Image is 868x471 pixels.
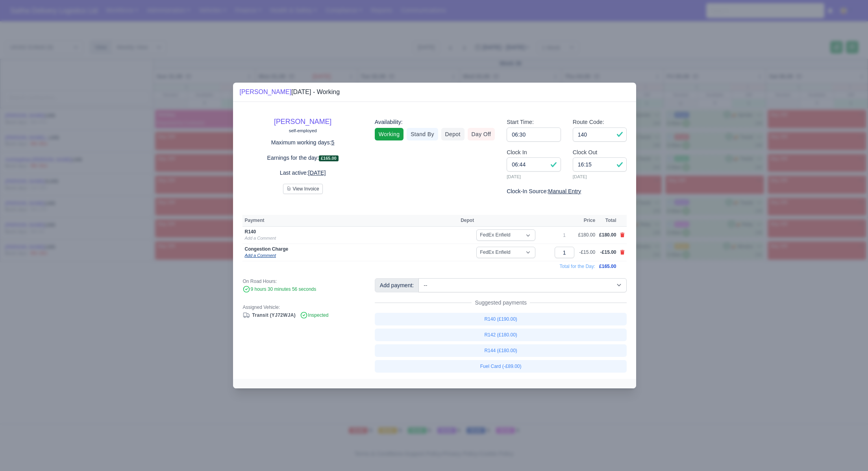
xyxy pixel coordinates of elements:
a: [PERSON_NAME] [239,89,291,95]
div: R140 [244,229,422,235]
div: 9 hours 30 minutes 56 seconds [242,286,363,293]
span: Suggested payments [472,299,530,307]
p: Earnings for the day: [242,153,363,163]
a: R140 (£190.00) [375,313,627,325]
p: Last active: [242,168,363,177]
small: [DATE] [507,173,561,180]
td: -£15.00 [576,244,597,261]
div: [DATE] - Working [239,87,340,97]
span: Inspected [300,312,328,318]
a: Depot [441,128,465,140]
span: £165.00 [599,264,616,269]
span: £165.00 [319,155,339,161]
p: Maximum working days: [242,138,363,147]
small: [DATE] [573,173,627,180]
a: Transit (YJ72WJA) [242,312,295,318]
a: Add a Comment [244,253,276,258]
u: 5 [331,139,335,146]
a: Fuel Card (-£89.00) [375,360,627,373]
a: R144 (£180.00) [375,344,627,357]
small: self-employed [289,128,317,133]
label: Route Code: [573,118,604,127]
th: Price [576,215,597,227]
div: On Road Hours: [242,278,363,284]
th: Depot [459,215,553,227]
a: Stand By [407,128,438,140]
div: 1 [555,232,574,238]
div: Clock-In Source: [507,187,627,196]
u: [DATE] [308,170,326,176]
div: Assigned Vehicle: [242,304,363,310]
div: Availability: [375,118,495,127]
th: Total [597,215,618,227]
a: [PERSON_NAME] [274,118,331,126]
a: Working [375,128,403,140]
th: Payment [242,215,459,227]
div: Congestion Charge [244,246,422,252]
a: Day Off [468,128,495,140]
td: £180.00 [576,227,597,244]
span: -£15.00 [600,249,616,255]
a: R142 (£180.00) [375,329,627,341]
label: Start Time: [507,118,534,127]
iframe: Chat Widget [829,433,868,471]
label: Clock In [507,148,527,157]
span: £180.00 [599,232,616,238]
label: Clock Out [573,148,598,157]
a: Add a Comment [244,236,276,240]
div: Add payment: [375,278,419,292]
button: View Invoice [283,184,323,194]
u: Manual Entry [548,188,581,194]
span: Total for the Day: [559,264,595,269]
